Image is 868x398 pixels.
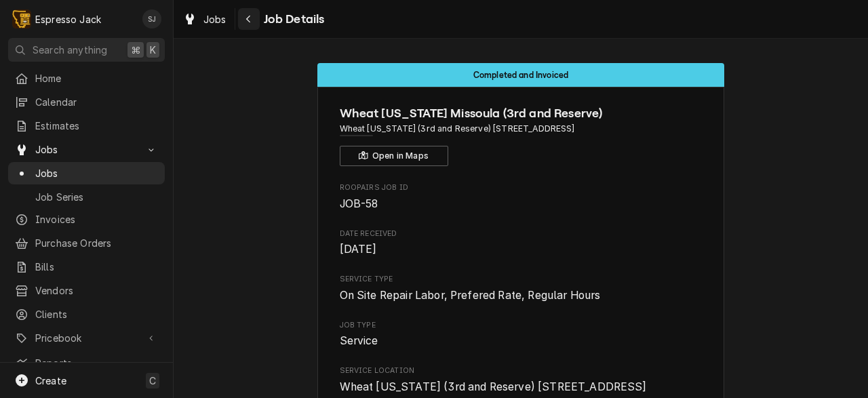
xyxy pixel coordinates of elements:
[340,182,703,193] span: Roopairs Job ID
[8,115,165,137] a: Estimates
[473,71,569,79] span: Completed and Invoiced
[8,279,165,302] a: Vendors
[150,43,156,57] span: K
[340,228,703,239] span: Date Received
[340,380,647,393] span: Wheat [US_STATE] (3rd and Reserve) [STREET_ADDRESS]
[35,119,158,133] span: Estimates
[340,320,703,331] span: Job Type
[340,274,703,285] span: Service Type
[8,327,165,349] a: Go to Pricebook
[35,283,158,298] span: Vendors
[340,241,703,258] span: Date Received
[260,10,325,28] span: Job Details
[340,123,703,135] span: Address
[8,162,165,184] a: Jobs
[12,9,31,28] div: Espresso Jack's Avatar
[340,274,703,303] div: Service Type
[8,67,165,89] a: Home
[35,12,101,26] div: Espresso Jack
[340,333,703,349] span: Job Type
[178,8,232,31] a: Jobs
[340,243,377,256] span: [DATE]
[340,228,703,258] div: Date Received
[131,43,140,57] span: ⌘
[340,365,703,395] div: Service Location
[203,12,226,26] span: Jobs
[8,352,165,374] a: Reports
[8,186,165,208] a: Job Series
[8,232,165,254] a: Purchase Orders
[340,289,601,302] span: On Site Repair Labor, Prefered Rate, Regular Hours
[35,236,158,250] span: Purchase Orders
[35,307,158,321] span: Clients
[35,212,158,226] span: Invoices
[35,95,158,109] span: Calendar
[340,365,703,376] span: Service Location
[340,104,703,123] span: Name
[35,356,158,370] span: Reports
[142,9,161,28] div: SJ
[35,331,138,345] span: Pricebook
[8,91,165,113] a: Calendar
[35,260,158,274] span: Bills
[8,138,165,161] a: Go to Jobs
[340,104,703,166] div: Client Information
[142,9,161,28] div: Samantha Janssen's Avatar
[33,43,107,57] span: Search anything
[340,146,448,166] button: Open in Maps
[340,287,703,304] span: Service Type
[35,166,158,180] span: Jobs
[8,256,165,278] a: Bills
[340,379,703,395] span: Service Location
[8,303,165,325] a: Clients
[35,71,158,85] span: Home
[12,9,31,28] div: E
[35,142,138,157] span: Jobs
[340,196,703,212] span: Roopairs Job ID
[8,38,165,62] button: Search anything⌘K
[35,375,66,386] span: Create
[340,182,703,212] div: Roopairs Job ID
[317,63,724,87] div: Status
[35,190,158,204] span: Job Series
[340,320,703,349] div: Job Type
[238,8,260,30] button: Navigate back
[340,334,378,347] span: Service
[149,374,156,388] span: C
[340,197,378,210] span: JOB-58
[8,208,165,231] a: Invoices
